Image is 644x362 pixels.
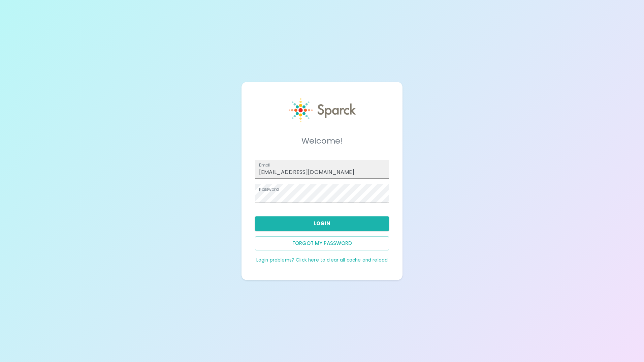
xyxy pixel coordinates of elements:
a: Login problems? Click here to clear all cache and reload [256,257,388,263]
img: Sparck logo [289,98,356,122]
button: Forgot my password [255,236,389,250]
label: Password [259,186,279,192]
label: Email [259,162,270,168]
h5: Welcome! [255,135,389,146]
button: Login [255,216,389,231]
